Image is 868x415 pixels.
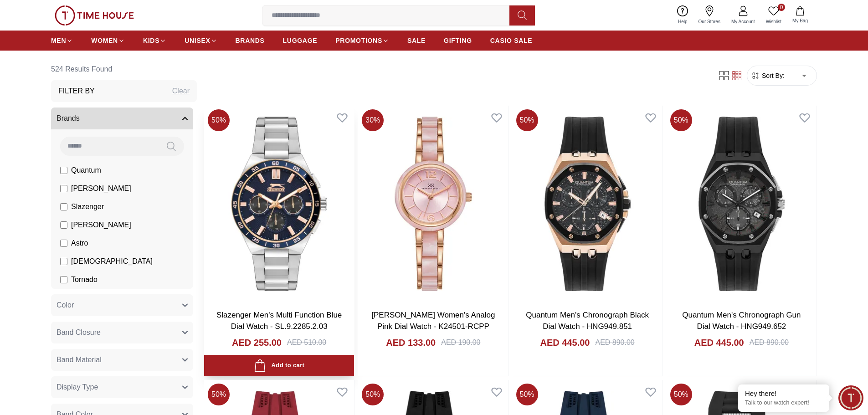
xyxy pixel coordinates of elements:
div: Clear [172,86,190,97]
div: AED 510.00 [287,337,326,348]
span: Help [674,18,691,25]
span: 0 [778,4,785,11]
span: [PERSON_NAME] [71,220,131,231]
span: CASIO SALE [490,36,533,45]
div: AED 890.00 [750,337,789,348]
input: Astro [60,240,67,247]
h6: 524 Results Found [51,58,197,80]
button: Color [51,294,193,316]
a: 0Wishlist [760,4,787,27]
button: Display Type [51,376,193,398]
input: Slazenger [60,203,67,210]
a: UNISEX [185,32,217,49]
div: AED 890.00 [595,337,634,348]
span: 50 % [208,384,230,405]
a: SALE [407,32,426,49]
button: Band Closure [51,322,193,343]
h4: AED 445.00 [694,336,744,349]
span: WOMEN [91,36,118,45]
span: PROMOTIONS [335,36,382,45]
span: BRANDS [236,36,265,45]
input: [PERSON_NAME] [60,185,67,192]
span: My Account [728,18,759,25]
a: LUGGAGE [283,32,318,49]
span: Our Stores [695,18,724,25]
span: KIDS [143,36,159,45]
a: Slazenger Men's Multi Function Blue Dial Watch - SL.9.2285.2.03 [216,311,342,331]
a: CASIO SALE [490,32,533,49]
a: Quantum Men's Chronograph Black Dial Watch - HNG949.851 [526,311,649,331]
button: My Bag [787,5,813,26]
div: Hey there! [745,389,822,398]
a: KIDS [143,32,166,49]
button: Band Material [51,349,193,371]
a: WOMEN [91,32,125,49]
h4: AED 445.00 [540,336,590,349]
span: MEN [51,36,66,45]
img: Kenneth Scott Women's Analog Pink Dial Watch - K24501-RCPP [358,106,508,302]
span: Band Closure [56,327,101,338]
h3: Filter By [58,86,95,97]
img: ... [55,5,134,26]
a: Help [673,4,693,27]
div: Add to cart [254,359,304,372]
span: Brands [56,113,80,124]
div: Chat Widget [838,385,863,410]
span: 50 % [670,384,692,405]
input: [PERSON_NAME] [60,221,67,229]
p: Talk to our watch expert! [745,399,822,407]
a: Our Stores [693,4,726,27]
span: 30 % [362,109,384,131]
span: My Bag [789,17,812,24]
span: Wishlist [762,18,785,25]
span: 50 % [670,109,692,131]
h4: AED 255.00 [232,336,282,349]
span: Astro [71,238,88,249]
a: Quantum Men's Chronograph Gun Dial Watch - HNG949.652 [682,311,801,331]
span: Slazenger [71,201,104,212]
span: 50 % [516,384,538,405]
span: Display Type [56,382,98,393]
div: AED 190.00 [441,337,480,348]
button: Sort By: [751,71,785,80]
span: UNISEX [185,36,210,45]
img: Quantum Men's Chronograph Gun Dial Watch - HNG949.652 [667,106,817,302]
h4: AED 133.00 [386,336,436,349]
span: Quantum [71,165,101,176]
span: LUGGAGE [283,36,318,45]
img: Quantum Men's Chronograph Black Dial Watch - HNG949.851 [513,106,663,302]
span: 50 % [208,109,230,131]
a: MEN [51,32,73,49]
input: [DEMOGRAPHIC_DATA] [60,258,67,265]
img: Slazenger Men's Multi Function Blue Dial Watch - SL.9.2285.2.03 [204,106,354,302]
span: 50 % [516,109,538,131]
span: Color [56,300,74,311]
input: Tornado [60,276,67,283]
span: Band Material [56,354,102,365]
span: 50 % [362,384,384,405]
button: Add to cart [204,355,354,376]
a: GIFTING [444,32,472,49]
span: [DEMOGRAPHIC_DATA] [71,256,153,267]
a: BRANDS [236,32,265,49]
span: Tornado [71,274,98,285]
span: Sort By: [760,71,785,80]
button: Brands [51,108,193,129]
span: SALE [407,36,426,45]
a: PROMOTIONS [335,32,389,49]
a: [PERSON_NAME] Women's Analog Pink Dial Watch - K24501-RCPP [371,311,495,331]
span: [PERSON_NAME] [71,183,131,194]
span: GIFTING [444,36,472,45]
input: Quantum [60,167,67,174]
